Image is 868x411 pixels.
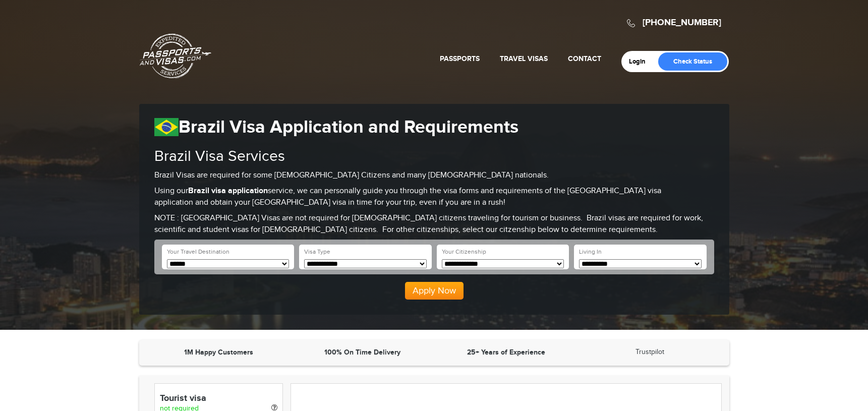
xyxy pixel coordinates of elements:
[440,54,480,63] a: Passports
[643,17,721,28] a: [PHONE_NUMBER]
[154,170,714,182] p: Brazil Visas are required for some [DEMOGRAPHIC_DATA] Citizens and many [DEMOGRAPHIC_DATA] nation...
[467,348,545,357] strong: 25+ Years of Experience
[154,213,714,236] p: NOTE : [GEOGRAPHIC_DATA] Visas are not required for [DEMOGRAPHIC_DATA] citizens traveling for tou...
[405,282,464,300] button: Apply Now
[658,52,727,71] a: Check Status
[140,33,211,79] a: Passports & [DOMAIN_NAME]
[568,54,601,63] a: Contact
[579,248,602,256] label: Living In
[154,148,714,165] h2: Brazil Visa Services
[442,248,486,256] label: Your Citizenship
[184,348,253,357] strong: 1M Happy Customers
[324,348,400,357] strong: 100% On Time Delivery
[188,186,268,196] strong: Brazil visa application
[154,116,714,138] h1: Brazil Visa Application and Requirements
[629,57,653,66] a: Login
[154,186,714,209] p: Using our service, we can personally guide you through the visa forms and requirements of the [GE...
[160,394,277,404] h4: Tourist visa
[304,248,330,256] label: Visa Type
[167,248,229,256] label: Your Travel Destination
[500,54,548,63] a: Travel Visas
[635,348,664,356] a: Trustpilot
